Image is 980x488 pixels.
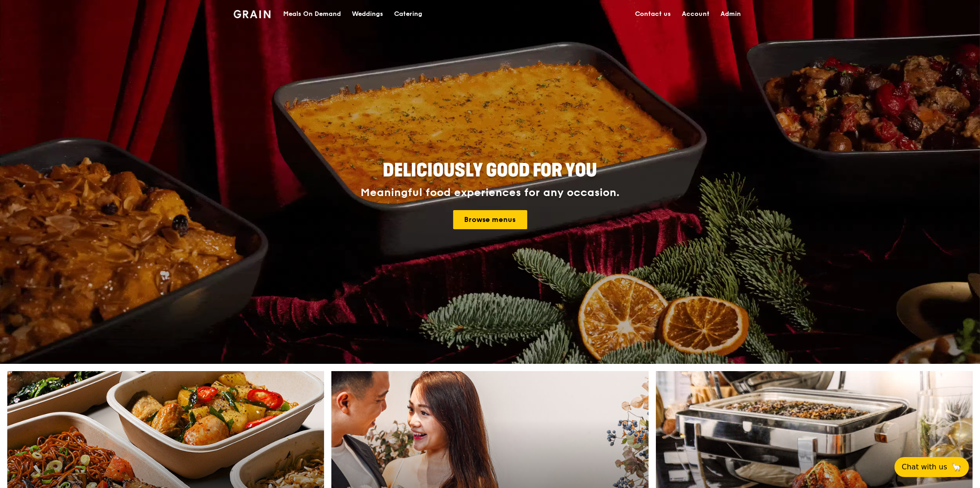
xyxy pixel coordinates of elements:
[895,457,969,477] button: Chat with us🦙
[902,462,947,473] span: Chat with us
[283,0,341,28] div: Meals On Demand
[326,186,654,199] div: Meaningful food experiences for any occasion.
[383,160,597,181] span: Deliciously good for you
[394,0,422,28] div: Catering
[453,210,527,229] a: Browse menus
[630,0,676,28] a: Contact us
[352,0,383,28] div: Weddings
[346,0,389,28] a: Weddings
[234,10,270,18] img: Grain
[389,0,428,28] a: Catering
[715,0,746,28] a: Admin
[676,0,715,28] a: Account
[951,462,962,473] span: 🦙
